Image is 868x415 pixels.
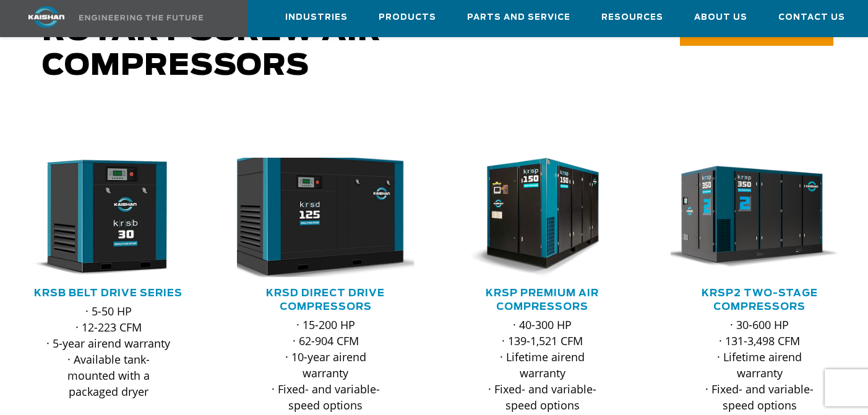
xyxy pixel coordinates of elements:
img: krsp350 [661,158,839,277]
img: krsb30 [11,158,188,277]
div: krsp150 [454,158,632,277]
a: Contact Us [778,1,845,34]
img: krsd125 [218,152,414,283]
p: · 30-600 HP · 131-3,498 CFM · Lifetime airend warranty · Fixed- and variable-speed options [695,317,823,413]
img: krsp150 [445,158,622,277]
span: Parts and Service [467,11,570,25]
p: · 15-200 HP · 62-904 CFM · 10-year airend warranty · Fixed- and variable-speed options [262,317,390,413]
a: Industries [285,1,348,34]
a: Parts and Service [467,1,570,34]
img: Engineering the future [79,15,203,20]
a: About Us [694,1,747,34]
span: Products [379,11,436,25]
span: Contact Us [778,11,845,25]
a: KRSD Direct Drive Compressors [266,288,385,312]
a: Products [379,1,436,34]
a: KRSB Belt Drive Series [34,288,183,298]
a: KRSP Premium Air Compressors [486,288,599,312]
span: About Us [694,11,747,25]
div: krsb30 [20,158,197,277]
a: Resources [601,1,663,34]
span: Industries [285,11,348,25]
p: · 40-300 HP · 139-1,521 CFM · Lifetime airend warranty · Fixed- and variable-speed options [479,317,607,413]
div: krsp350 [671,158,848,277]
span: Resources [601,11,663,25]
div: krsd125 [237,158,415,277]
a: KRSP2 Two-Stage Compressors [702,288,818,312]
